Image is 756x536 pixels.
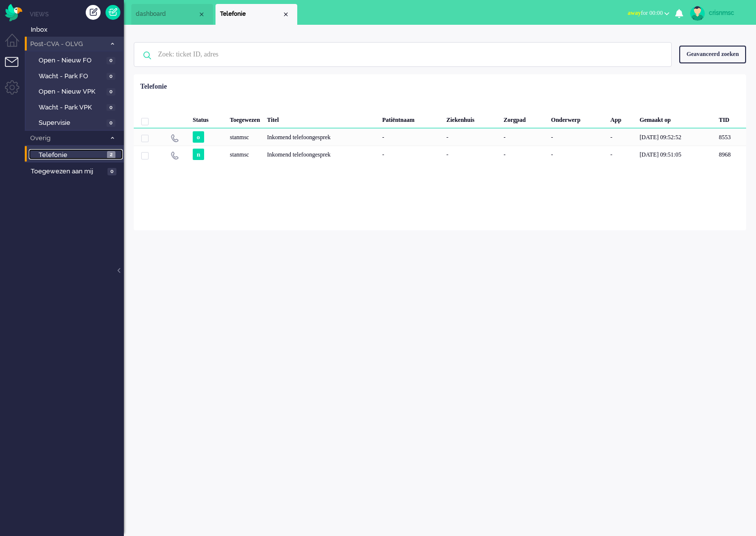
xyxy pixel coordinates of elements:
[264,128,378,146] div: Inkomend telefoongesprek
[5,4,22,21] img: flow_omnibird.svg
[636,108,715,128] div: Gemaakt op
[607,128,636,146] div: -
[189,108,226,128] div: Status
[547,146,607,163] div: -
[29,165,124,176] a: Toegewezen aan mij 0
[170,134,179,142] img: ic_telephone_grey.svg
[170,151,179,160] img: ic_telephone_grey.svg
[151,43,658,66] input: Zoek: ticket ID, adres
[39,56,104,65] span: Open - Nieuw FO
[216,4,297,25] li: View
[715,146,746,163] div: 8968
[39,103,104,112] span: Wacht - Park VPK
[107,151,115,159] span: 2
[108,168,116,175] span: 0
[86,5,101,20] div: Creëer ticket
[500,108,547,128] div: Zorgpad
[715,128,746,146] div: 8553
[500,146,547,163] div: -
[378,146,443,163] div: -
[31,167,105,176] span: Toegewezen aan mij
[106,5,120,20] a: Quick Ticket
[500,128,547,146] div: -
[622,6,675,20] button: awayfor 00:00
[5,6,22,14] a: Omnidesk
[378,128,443,146] div: -
[226,108,264,128] div: Toegewezen
[29,102,123,112] a: Wacht - Park VPK 0
[443,108,500,128] div: Ziekenhuis
[443,128,500,146] div: -
[264,146,378,163] div: Inkomend telefoongesprek
[134,146,746,163] div: 8968
[5,34,27,56] li: Dashboard menu
[134,128,746,146] div: 8553
[29,86,123,97] a: Open - Nieuw VPK 0
[136,10,198,18] span: dashboard
[443,146,500,163] div: -
[628,9,641,16] span: away
[378,108,443,128] div: Patiëntnaam
[29,40,106,49] span: Post-CVA - OLVG
[29,24,124,35] a: Inbox
[193,149,204,160] span: n
[709,8,746,18] div: crisnmsc
[39,87,104,97] span: Open - Nieuw VPK
[5,80,27,103] li: Admin menu
[134,43,160,68] img: ic-search-icon.svg
[29,149,123,160] a: Telefonie 2
[547,108,607,128] div: Onderwerp
[282,10,290,18] div: Close tab
[131,4,213,25] li: Dashboard
[39,151,105,160] span: Telefonie
[31,25,124,35] span: Inbox
[29,117,123,128] a: Supervisie 0
[107,73,115,80] span: 0
[688,6,746,21] a: crisnmsc
[107,57,115,64] span: 0
[220,10,282,18] span: Telefonie
[193,131,204,143] span: o
[29,70,123,81] a: Wacht - Park FO 0
[226,146,264,163] div: stanmsc
[607,108,636,128] div: App
[29,54,123,65] a: Open - Nieuw FO 0
[679,46,746,63] div: Geavanceerd zoeken
[140,82,167,92] div: Telefonie
[198,10,206,18] div: Close tab
[264,108,378,128] div: Titel
[622,3,675,25] li: awayfor 00:00
[29,134,106,143] span: Overig
[226,128,264,146] div: stanmsc
[715,108,746,128] div: TID
[607,146,636,163] div: -
[636,128,715,146] div: [DATE] 09:52:52
[107,88,115,96] span: 0
[690,6,705,21] img: avatar
[5,57,27,79] li: Tickets menu
[636,146,715,163] div: [DATE] 09:51:05
[39,118,104,128] span: Supervisie
[547,128,607,146] div: -
[107,119,115,127] span: 0
[30,10,124,18] li: Views
[39,72,104,81] span: Wacht - Park FO
[107,104,115,111] span: 0
[628,9,663,16] span: for 00:00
